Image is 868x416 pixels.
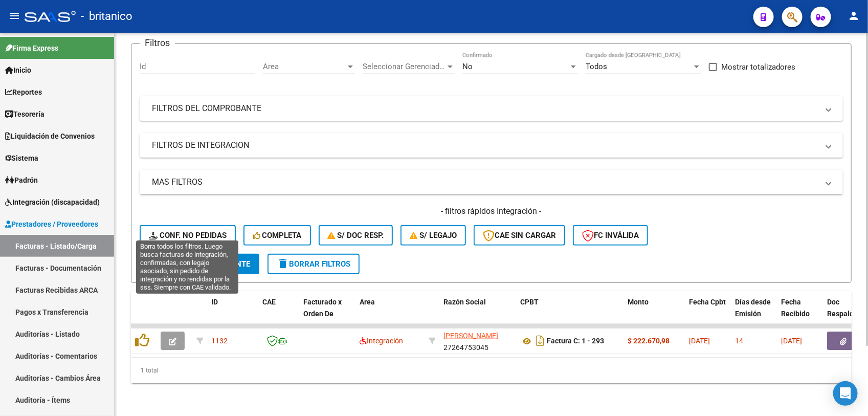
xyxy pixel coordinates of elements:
span: Días desde Emisión [735,298,771,318]
mat-icon: delete [277,257,289,270]
span: FC Inválida [582,231,639,240]
span: 1132 [211,337,228,345]
span: CAE [262,298,276,306]
datatable-header-cell: Fecha Recibido [777,291,823,336]
button: Completa [243,225,311,246]
span: Liquidación de Convenios [5,130,95,142]
span: Area [360,298,375,306]
h3: Filtros [140,36,175,50]
span: [DATE] [781,337,802,345]
button: S/ Doc Resp. [319,225,393,246]
div: Open Intercom Messenger [833,381,858,406]
button: Conf. no pedidas [140,225,236,246]
span: Fecha Recibido [781,298,810,318]
span: CAE SIN CARGAR [483,231,556,240]
mat-panel-title: MAS FILTROS [152,177,818,188]
span: Razón Social [443,298,486,306]
mat-expansion-panel-header: FILTROS DEL COMPROBANTE [140,96,843,121]
span: Sistema [5,152,38,164]
span: [PERSON_NAME] [443,332,498,340]
span: Prestadores / Proveedores [5,218,98,230]
span: - britanico [81,5,132,28]
mat-expansion-panel-header: FILTROS DE INTEGRACION [140,133,843,158]
button: FC Inválida [573,225,648,246]
span: Fecha Cpbt [689,298,726,306]
span: Firma Express [5,42,58,54]
mat-icon: search [149,257,161,270]
button: CAE SIN CARGAR [474,225,565,246]
span: Area [263,62,346,71]
datatable-header-cell: Fecha Cpbt [685,291,731,336]
span: Tesorería [5,108,44,120]
datatable-header-cell: ID [207,291,258,336]
span: Seleccionar Gerenciador [363,62,446,71]
button: Buscar Comprobante [140,254,259,274]
span: Completa [253,231,302,240]
mat-expansion-panel-header: MAS FILTROS [140,170,843,194]
div: 27264753045 [443,330,512,352]
span: No [462,62,473,71]
button: Borrar Filtros [268,254,360,274]
h4: - filtros rápidos Integración - [140,206,843,217]
datatable-header-cell: CAE [258,291,299,336]
span: Reportes [5,86,42,98]
div: 1 total [131,358,852,383]
span: Padrón [5,174,38,186]
mat-panel-title: FILTROS DEL COMPROBANTE [152,103,818,114]
span: Integración [360,337,403,345]
span: Buscar Comprobante [149,259,250,269]
span: S/ legajo [410,231,457,240]
span: ID [211,298,218,306]
datatable-header-cell: Facturado x Orden De [299,291,355,336]
mat-icon: person [848,10,860,22]
strong: Factura C: 1 - 293 [547,337,604,345]
datatable-header-cell: Monto [624,291,685,336]
strong: $ 222.670,98 [628,337,670,345]
datatable-header-cell: Area [355,291,425,336]
span: Inicio [5,64,31,76]
i: Descargar documento [533,333,547,349]
span: Monto [628,298,649,306]
span: 14 [735,337,743,345]
span: Mostrar totalizadores [721,61,795,73]
datatable-header-cell: Días desde Emisión [731,291,777,336]
mat-icon: menu [8,10,20,22]
datatable-header-cell: CPBT [516,291,624,336]
span: Facturado x Orden De [303,298,342,318]
span: CPBT [520,298,539,306]
span: Integración (discapacidad) [5,196,100,208]
span: S/ Doc Resp. [328,231,384,240]
span: Todos [586,62,607,71]
span: Conf. no pedidas [149,231,227,240]
button: S/ legajo [400,225,466,246]
span: [DATE] [689,337,710,345]
mat-panel-title: FILTROS DE INTEGRACION [152,140,818,151]
datatable-header-cell: Razón Social [439,291,516,336]
span: Borrar Filtros [277,259,350,269]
